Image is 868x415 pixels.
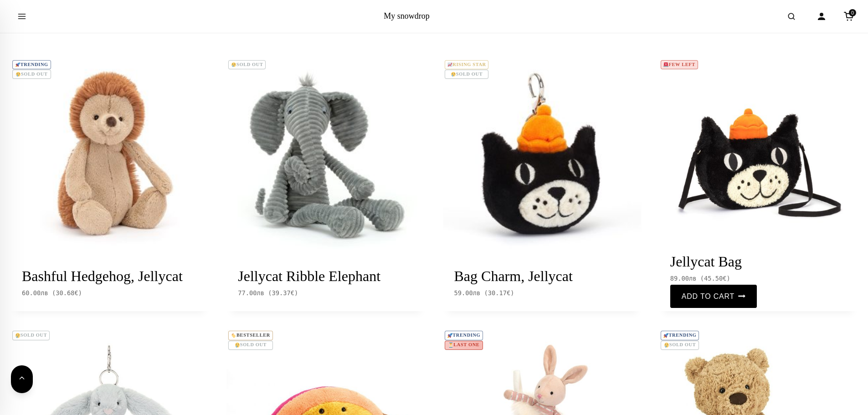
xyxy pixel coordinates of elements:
[22,289,48,297] span: 60.00
[291,289,294,297] span: €
[238,289,264,297] span: 77.00
[812,6,832,26] a: Account
[11,59,209,256] a: 🚀TRENDING😢SOLD OUT
[56,289,78,297] span: 30.68
[473,289,481,297] span: лв
[443,59,641,256] a: 📈RISING STAR😢SOLD OUT
[670,253,742,270] a: Jellycat Bag
[75,289,78,297] span: €
[704,275,727,282] span: 45.50
[484,289,514,297] span: ( )
[272,289,295,297] span: 39.37
[454,268,573,284] a: Bag Charm, Jellycat
[659,59,857,256] a: 🚨FEW LEFT
[670,275,697,282] span: 89.00
[384,11,430,20] a: My snowdrop
[227,59,425,256] a: 😢SOLD OUT
[22,268,183,284] a: Bashful Hedgehog, Jellycat
[723,275,726,282] span: €
[700,275,730,282] span: ( )
[454,289,481,297] span: 59.00
[41,289,48,297] span: лв
[9,4,35,29] button: Open menu
[689,275,697,282] span: лв
[11,365,33,393] button: Back to top
[779,4,804,29] button: Open search
[670,285,757,308] a: Add “Jellycat Bag” to your cart
[257,289,265,297] span: лв
[839,6,859,26] a: Cart
[488,289,511,297] span: 30.17
[849,9,856,16] span: 0
[268,289,298,297] span: ( )
[52,289,82,297] span: ( )
[507,289,510,297] span: €
[238,268,380,284] a: Jellycat Ribble Elephant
